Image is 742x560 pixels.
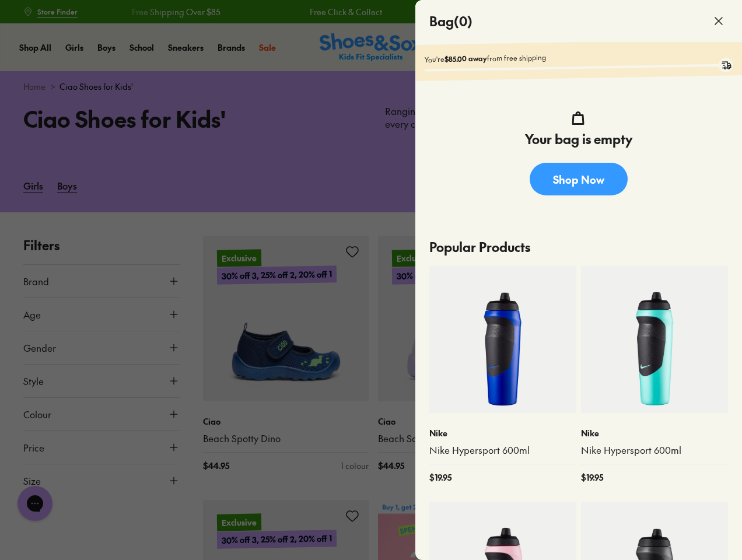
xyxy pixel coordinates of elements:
[581,427,728,439] p: Nike
[425,48,733,64] p: You're from free shipping
[429,228,728,266] p: Popular Products
[444,54,487,64] b: $85.00 away
[429,471,452,484] span: $ 19.95
[581,444,728,457] a: Nike Hypersport 600ml
[525,129,632,149] h4: Your bag is empty
[429,444,576,457] a: Nike Hypersport 600ml
[530,163,628,195] a: Shop Now
[429,427,576,439] p: Nike
[581,471,603,484] span: $ 19.95
[6,4,41,39] button: Gorgias live chat
[429,12,473,31] h4: Bag ( 0 )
